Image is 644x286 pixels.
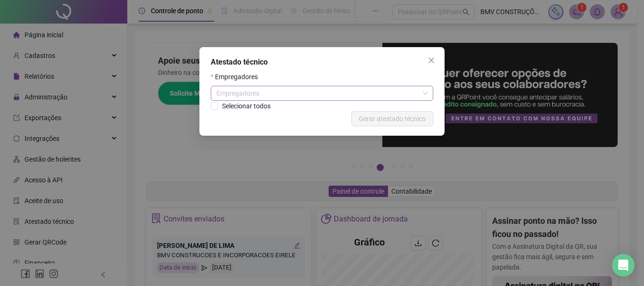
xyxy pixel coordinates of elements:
div: Open Intercom Messenger [612,254,635,277]
span: Selecionar todos [218,101,274,111]
span: close [428,57,435,64]
div: Atestado técnico [211,57,433,68]
button: Gerar atestado técnico [351,111,433,126]
label: Empregadores [211,72,264,82]
button: Close [424,53,439,68]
